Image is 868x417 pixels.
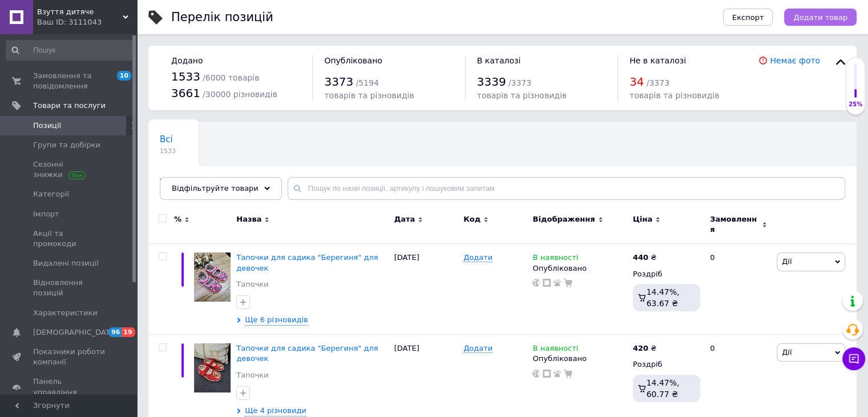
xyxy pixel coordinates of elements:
[770,56,820,65] a: Немає фото
[391,244,461,335] div: [DATE]
[288,177,845,200] input: Пошук по назві позиції, артикулу і пошуковим запитам
[532,214,595,224] span: Відображення
[463,214,481,224] span: Код
[33,327,118,338] span: [DEMOGRAPHIC_DATA]
[33,71,106,91] span: Замовлення та повідомлення
[171,56,203,65] span: Додано
[723,9,773,26] button: Експорт
[171,11,273,23] div: Перелік позицій
[174,214,181,224] span: %
[629,56,686,65] span: Не в каталозі
[732,13,764,22] span: Експорт
[122,327,135,337] span: 19
[236,344,378,363] a: Тапочки для садика "Берегиня" для девочек
[647,78,669,87] span: / 3373
[37,17,137,27] div: Ваш ID: 3111043
[236,279,268,290] a: Тапочки
[532,354,627,364] div: Опубліковано
[172,184,259,193] span: Відфільтруйте товари
[477,75,506,89] span: 3339
[629,75,644,89] span: 34
[236,253,378,272] a: Тапочки для садика "Берегиня" для девочек
[33,209,59,219] span: Імпорт
[710,214,759,235] span: Замовлення
[171,86,200,100] span: 3661
[6,40,135,61] input: Пошук
[194,252,231,302] img: Тапочки для садика "Берегиня" для девочек
[356,78,378,87] span: / 5194
[148,166,302,209] div: Товари з проблемними різновидами
[647,378,680,399] span: 14.47%, 60.77 ₴
[842,347,865,370] button: Чат з покупцем
[394,214,415,224] span: Дата
[508,78,531,87] span: / 3373
[703,244,774,335] div: 0
[633,343,656,354] div: ₴
[633,252,656,263] div: ₴
[203,90,277,99] span: / 30000 різновидів
[236,370,268,380] a: Тапочки
[782,257,792,266] span: Дії
[33,347,106,367] span: Показники роботи компанії
[33,308,98,318] span: Характеристики
[324,75,353,89] span: 3373
[33,376,106,397] span: Панель управління
[160,134,173,145] span: Всі
[532,253,578,265] span: В наявності
[37,7,123,17] span: Взуття дитяче
[793,13,847,22] span: Додати товар
[33,278,106,298] span: Відновлення позицій
[160,178,280,188] span: Товари з проблемними р...
[245,406,306,416] span: Ще 4 різновиди
[633,344,648,352] b: 420
[846,101,865,109] div: 25%
[160,147,176,155] span: 1533
[33,140,100,150] span: Групи та добірки
[784,9,857,26] button: Додати товар
[33,189,69,199] span: Категорії
[33,121,61,131] span: Позиції
[633,359,700,370] div: Роздріб
[532,263,627,274] div: Опубліковано
[477,56,521,65] span: В каталозі
[782,348,792,356] span: Дії
[245,315,308,326] span: Ще 6 різновидів
[117,71,131,81] span: 10
[463,344,492,353] span: Додати
[236,214,261,224] span: Назва
[532,344,578,356] span: В наявності
[194,343,231,392] img: Тапочки для садика "Берегиня" для девочек
[33,159,106,180] span: Сезонні знижки
[33,228,106,249] span: Акції та промокоди
[108,327,122,337] span: 96
[33,258,99,268] span: Видалені позиції
[647,287,680,308] span: 14.47%, 63.67 ₴
[33,101,106,111] span: Товари та послуги
[171,70,200,83] span: 1533
[629,91,719,100] span: товарів та різновидів
[633,269,700,279] div: Роздріб
[203,73,259,82] span: / 6000 товарів
[633,214,652,224] span: Ціна
[633,253,648,262] b: 440
[324,91,414,100] span: товарів та різновидів
[324,56,382,65] span: Опубліковано
[477,91,567,100] span: товарів та різновидів
[463,253,492,262] span: Додати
